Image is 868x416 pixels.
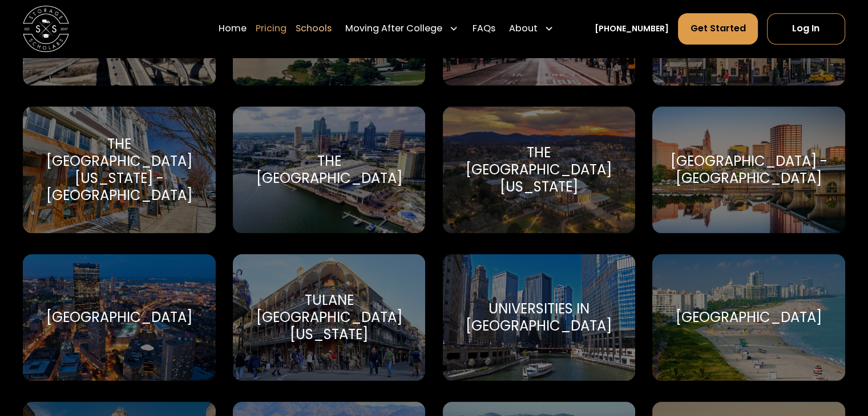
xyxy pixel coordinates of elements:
a: Schools [296,13,332,44]
a: Pricing [256,13,286,44]
a: Get Started [678,13,757,44]
div: [GEOGRAPHIC_DATA] - [GEOGRAPHIC_DATA] [666,153,831,187]
div: The [GEOGRAPHIC_DATA][US_STATE] [457,144,621,196]
a: Go to selected school [652,107,845,233]
div: The [GEOGRAPHIC_DATA][US_STATE] - [GEOGRAPHIC_DATA] [37,136,201,205]
a: Go to selected school [23,254,215,381]
div: About [509,22,538,35]
a: [PHONE_NUMBER] [595,23,669,35]
a: FAQs [472,13,495,44]
a: Go to selected school [23,107,215,233]
a: Go to selected school [652,254,845,381]
div: [GEOGRAPHIC_DATA] [676,309,822,326]
a: Go to selected school [233,107,425,233]
img: Storage Scholars main logo [23,6,69,52]
div: [GEOGRAPHIC_DATA] [46,309,192,326]
div: Tulane [GEOGRAPHIC_DATA][US_STATE] [247,292,411,344]
div: About [504,13,558,44]
div: Moving After College [341,13,463,44]
div: Universities in [GEOGRAPHIC_DATA] [457,300,621,335]
div: Moving After College [345,22,442,35]
a: Home [219,13,247,44]
div: The [GEOGRAPHIC_DATA] [247,153,411,187]
a: Go to selected school [443,254,635,381]
a: Go to selected school [233,254,425,381]
a: Go to selected school [443,107,635,233]
a: Log In [767,13,845,44]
